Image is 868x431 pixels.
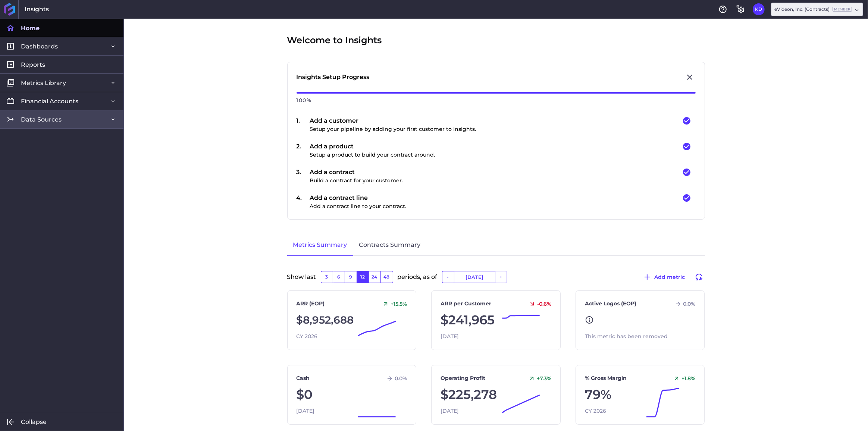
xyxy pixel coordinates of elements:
[310,202,407,210] p: Add a contract line to your contract.
[297,168,310,185] div: 3 .
[753,3,765,15] button: User Menu
[21,61,45,69] span: Reports
[357,271,369,283] button: 12
[310,194,407,210] div: Add a contract line
[297,311,407,330] div: $8,952,688
[672,301,695,307] div: 0.0 %
[297,374,310,382] a: Cash
[297,194,310,210] div: 4 .
[639,271,689,283] button: Add metric
[585,385,696,404] div: 79%
[287,34,382,47] span: Welcome to Insights
[441,300,491,308] a: ARR per Customer
[441,385,551,404] div: $225,278
[333,271,345,283] button: 6
[297,142,310,159] div: 2 .
[21,116,62,123] span: Data Sources
[774,6,852,13] div: eVideon, Inc. (Contracts)
[442,271,454,283] button: -
[21,79,66,87] span: Metrics Library
[310,177,403,185] p: Build a contract for your customer.
[310,125,476,133] p: Setup your pipeline by adding your first customer to Insights.
[526,301,551,307] div: -0.6 %
[321,271,333,283] button: 3
[585,300,636,308] a: Active Logos (EOP)
[21,43,58,50] span: Dashboards
[310,116,476,133] div: Add a customer
[353,235,427,256] a: Contracts Summary
[369,271,380,283] button: 24
[310,168,403,185] div: Add a contract
[585,374,627,382] a: % Gross Margin
[21,418,47,426] span: Collapse
[310,151,435,159] p: Setup a product to build your contract around.
[297,94,696,107] div: 100 %
[526,375,551,382] div: +7.3 %
[833,7,852,12] ins: Member
[287,271,705,290] div: Show last periods, as of
[310,142,435,159] div: Add a product
[297,116,310,133] div: 1 .
[670,375,695,382] div: +1.8 %
[585,333,696,340] div: This metric has been removed
[454,271,495,283] input: Select Date
[379,301,407,307] div: +15.5 %
[735,3,747,15] button: General Settings
[684,71,696,83] button: Close
[287,235,353,256] a: Metrics Summary
[297,385,407,404] div: $0
[297,73,370,82] div: Insights Setup Progress
[21,24,40,32] span: Home
[345,271,357,283] button: 9
[383,375,407,382] div: 0.0 %
[717,3,729,15] button: Help
[771,3,863,16] div: Dropdown select
[21,97,78,105] span: Financial Accounts
[441,374,485,382] a: Operating Profit
[380,271,393,283] button: 48
[441,311,551,330] div: $241,965
[297,300,325,308] a: ARR (EOP)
